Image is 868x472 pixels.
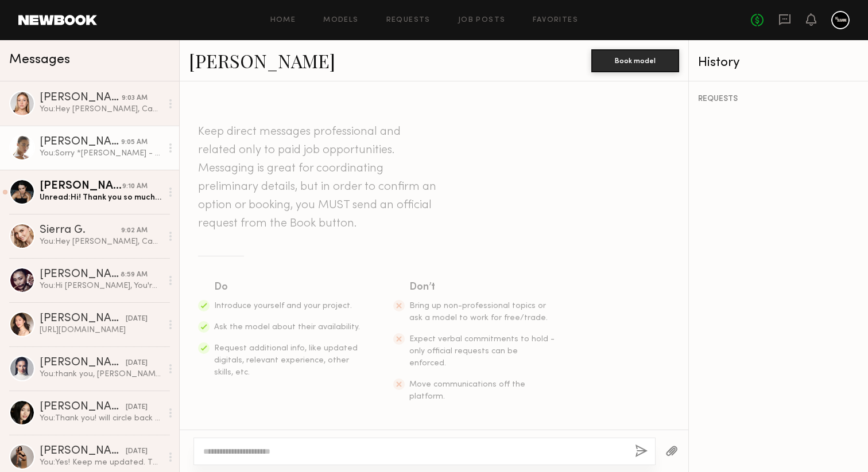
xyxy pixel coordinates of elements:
span: Ask the model about their availability. [214,323,360,331]
span: Move communications off the platform. [409,381,525,400]
div: [PERSON_NAME] [40,446,126,457]
div: You: thank you, [PERSON_NAME]! I will get back to you asap [40,369,162,380]
span: Bring up non-professional topics or ask a model to work for free/trade. [409,302,548,322]
a: Job Posts [458,17,506,24]
div: 8:59 AM [121,270,148,280]
div: 9:03 AM [122,93,148,104]
div: [PERSON_NAME] [40,401,126,413]
div: You: Hey [PERSON_NAME], Can you please pin the [DATE], 24 dates. The client likes your look and y... [40,236,162,247]
div: Sierra G. [40,225,121,236]
div: [PERSON_NAME] [40,269,121,280]
div: You: Hey [PERSON_NAME], Can you please pin the [DATE], 24 dates. The client likes your look and y... [40,104,162,115]
div: [DATE] [126,314,148,325]
div: [URL][DOMAIN_NAME] [40,325,162,336]
div: Do [214,279,361,295]
div: [PERSON_NAME] [40,313,126,325]
span: Messages [9,53,70,67]
a: Book model [591,55,679,65]
div: Unread: Hi! Thank you so much, these are the great news! Sure I will hold this date for you [40,192,162,203]
div: 9:10 AM [122,181,148,192]
div: [PERSON_NAME] [40,136,121,148]
header: Keep direct messages professional and related only to paid job opportunities. Messaging is great ... [198,123,439,233]
div: You: Thank you! will circle back shortly! [40,413,162,424]
div: [PERSON_NAME] [40,357,126,369]
span: Introduce yourself and your project. [214,302,352,310]
div: REQUESTS [698,95,859,103]
a: Models [323,17,358,24]
div: Don’t [409,279,556,295]
span: Expect verbal commitments to hold - only official requests can be enforced. [409,336,555,367]
span: Request additional info, like updated digitals, relevant experience, other skills, etc. [214,345,358,376]
div: History [698,56,859,69]
div: 9:05 AM [121,137,148,148]
div: 9:02 AM [121,225,148,236]
div: [DATE] [126,446,148,457]
div: [PERSON_NAME] [40,181,122,192]
div: [PERSON_NAME] [40,92,122,104]
div: [DATE] [126,402,148,413]
a: Requests [386,17,431,24]
div: You: Yes! Keep me updated. Thanks! [40,457,162,468]
button: Book model [591,49,679,72]
a: [PERSON_NAME] [189,48,335,73]
a: Home [270,17,296,24]
a: Favorites [533,17,578,24]
div: You: Hi [PERSON_NAME], You're one of the clients top choices. We are not sure what day(s) they wi... [40,280,162,291]
div: You: Sorry *[PERSON_NAME] - my mistake! [40,148,162,159]
div: [DATE] [126,358,148,369]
